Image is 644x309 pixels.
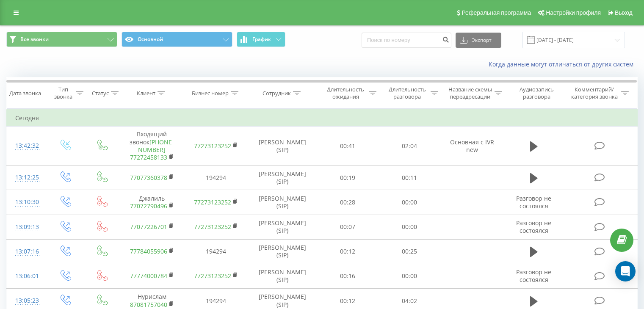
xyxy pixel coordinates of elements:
[362,33,451,48] input: Поиск по номеру
[512,86,561,100] div: Аудиозапись разговора
[15,292,38,309] div: 13:05:23
[194,198,231,206] a: 77273123252
[516,219,551,235] span: Разговор не состоялся
[237,32,285,47] button: График
[462,9,531,16] span: Реферальная программа
[122,32,232,47] button: Основной
[137,90,155,97] div: Клиент
[15,219,38,235] div: 13:09:13
[20,36,49,43] span: Все звонки
[15,243,38,260] div: 13:07:16
[130,301,167,309] a: 87081757040
[130,247,167,255] a: 77784055906
[379,239,440,264] td: 00:25
[379,264,440,288] td: 00:00
[379,190,440,215] td: 00:00
[15,268,38,284] div: 13:06:01
[120,127,184,166] td: Входящий звонок
[386,86,428,100] div: Длительность разговора
[194,142,231,150] a: 77273123252
[516,194,551,210] span: Разговор не состоялся
[379,166,440,190] td: 00:11
[317,166,379,190] td: 00:19
[317,264,379,288] td: 00:16
[248,127,317,166] td: [PERSON_NAME] (SIP)
[194,272,231,280] a: 77273123252
[6,32,117,47] button: Все звонки
[448,86,492,100] div: Название схемы переадресации
[130,223,167,231] a: 77077226701
[248,215,317,239] td: [PERSON_NAME] (SIP)
[456,33,501,48] button: Экспорт
[92,90,109,97] div: Статус
[130,174,167,182] a: 77077360378
[15,194,38,210] div: 13:10:30
[248,166,317,190] td: [PERSON_NAME] (SIP)
[7,110,638,127] td: Сегодня
[15,169,38,186] div: 13:12:25
[9,90,41,97] div: Дата звонка
[138,138,174,154] a: [PHONE_NUMBER]
[252,36,271,42] span: График
[53,86,73,100] div: Тип звонка
[248,264,317,288] td: [PERSON_NAME] (SIP)
[516,268,551,284] span: Разговор не состоялся
[184,166,248,190] td: 194294
[317,190,379,215] td: 00:28
[546,9,601,16] span: Настройки профиля
[569,86,619,100] div: Комментарий/категория звонка
[615,9,633,16] span: Выход
[184,239,248,264] td: 194294
[248,190,317,215] td: [PERSON_NAME] (SIP)
[130,272,167,280] a: 77774000784
[379,215,440,239] td: 00:00
[379,127,440,166] td: 02:04
[192,90,229,97] div: Бизнес номер
[615,261,636,281] div: Open Intercom Messenger
[317,215,379,239] td: 00:07
[120,190,184,215] td: Джалиль
[317,127,379,166] td: 00:41
[325,86,367,100] div: Длительность ожидания
[317,239,379,264] td: 00:12
[248,239,317,264] td: [PERSON_NAME] (SIP)
[263,90,291,97] div: Сотрудник
[130,153,167,161] a: 77272458133
[489,60,638,68] a: Когда данные могут отличаться от других систем
[130,202,167,210] a: 77072790496
[194,223,231,231] a: 77273123252
[15,138,38,154] div: 13:42:32
[440,127,504,166] td: Основная с IVR new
